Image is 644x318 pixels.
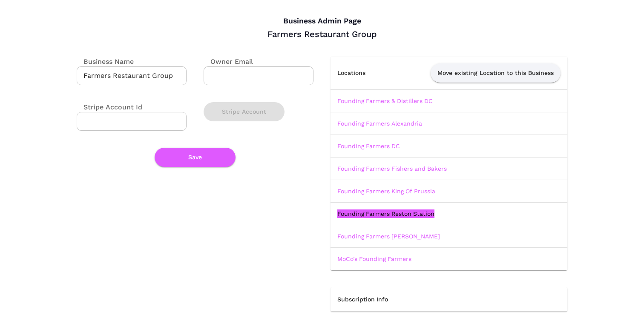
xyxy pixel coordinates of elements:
a: Founding Farmers King Of Prussia [337,188,435,195]
a: Founding Farmers DC [337,143,400,149]
th: Locations [331,57,384,90]
label: Business Name [77,57,134,66]
a: Founding Farmers [PERSON_NAME] [337,233,440,240]
label: Stripe Account Id [77,102,142,112]
a: Founding Farmers Alexandria [337,120,422,127]
button: Save [155,148,236,167]
a: Founding Farmers Fishers and Bakers [337,165,447,172]
a: MoCo’s Founding Farmers [337,255,411,262]
a: Founding Farmers Reston Station [337,210,434,217]
label: Owner Email [204,57,253,66]
div: Farmers Restaurant Group [77,29,567,40]
h4: Business Admin Page [77,17,567,26]
th: Subscription Info [331,287,567,312]
button: Move existing Location to this Business [431,63,561,83]
a: Founding Farmers & Distillers DC [337,97,433,104]
a: Stripe Account [204,108,285,114]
